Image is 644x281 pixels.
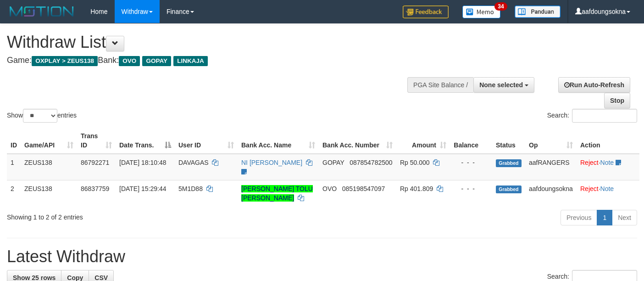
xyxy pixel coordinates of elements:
th: Game/API: activate to sort column ascending [21,128,77,154]
div: Showing 1 to 2 of 2 entries [7,209,261,222]
div: PGA Site Balance / [407,77,473,93]
a: Next [612,210,637,225]
h1: Withdraw List [7,33,420,51]
span: Copy 087854782500 to clipboard [350,159,392,166]
td: aafdoungsokna [525,180,577,206]
div: - - - [454,158,489,167]
img: MOTION_logo.png [7,5,77,18]
span: OXPLAY > ZEUS138 [32,56,98,66]
a: [PERSON_NAME] TOLU [PERSON_NAME] [241,185,313,202]
td: 2 [7,180,21,206]
h1: Latest Withdraw [7,247,637,266]
th: Date Trans.: activate to sort column descending [116,128,175,154]
a: 1 [597,210,612,225]
span: Rp 401.809 [400,185,433,192]
a: Note [600,185,614,192]
a: Reject [580,185,599,192]
th: Op: activate to sort column ascending [525,128,577,154]
td: aafRANGERS [525,154,577,180]
span: Rp 50.000 [400,159,430,166]
span: Grabbed [496,159,522,167]
th: Bank Acc. Name: activate to sort column ascending [238,128,319,154]
a: Run Auto-Refresh [558,77,630,93]
a: Reject [580,159,599,166]
span: [DATE] 15:29:44 [119,185,166,192]
td: · [577,180,639,206]
div: - - - [454,184,489,193]
label: Show entries [7,109,77,123]
select: Showentries [23,109,57,123]
span: 86837759 [81,185,109,192]
span: OVO [119,56,140,66]
img: Feedback.jpg [403,6,449,18]
span: Copy 085198547097 to clipboard [342,185,385,192]
button: None selected [473,77,534,93]
span: 86792271 [81,159,109,166]
th: Action [577,128,639,154]
a: NI [PERSON_NAME] [241,159,302,166]
span: GOPAY [322,159,344,166]
td: ZEUS138 [21,180,77,206]
a: Stop [604,93,630,108]
th: Balance [450,128,492,154]
span: None selected [479,81,523,89]
th: User ID: activate to sort column ascending [175,128,238,154]
span: 34 [494,2,507,11]
span: [DATE] 18:10:48 [119,159,166,166]
img: Button%20Memo.svg [462,6,501,18]
input: Search: [572,109,637,123]
h4: Game: Bank: [7,56,420,65]
th: Status [492,128,525,154]
th: Trans ID: activate to sort column ascending [77,128,116,154]
a: Previous [561,210,597,225]
span: 5M1D88 [178,185,203,192]
td: 1 [7,154,21,180]
span: DAVAGAS [178,159,209,166]
th: Amount: activate to sort column ascending [396,128,450,154]
a: Note [600,159,614,166]
th: ID [7,128,21,154]
td: · [577,154,639,180]
span: GOPAY [142,56,171,66]
label: Search: [547,109,637,123]
img: panduan.png [515,6,561,18]
span: OVO [322,185,337,192]
span: LINKAJA [173,56,208,66]
td: ZEUS138 [21,154,77,180]
span: Grabbed [496,185,522,193]
th: Bank Acc. Number: activate to sort column ascending [319,128,396,154]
